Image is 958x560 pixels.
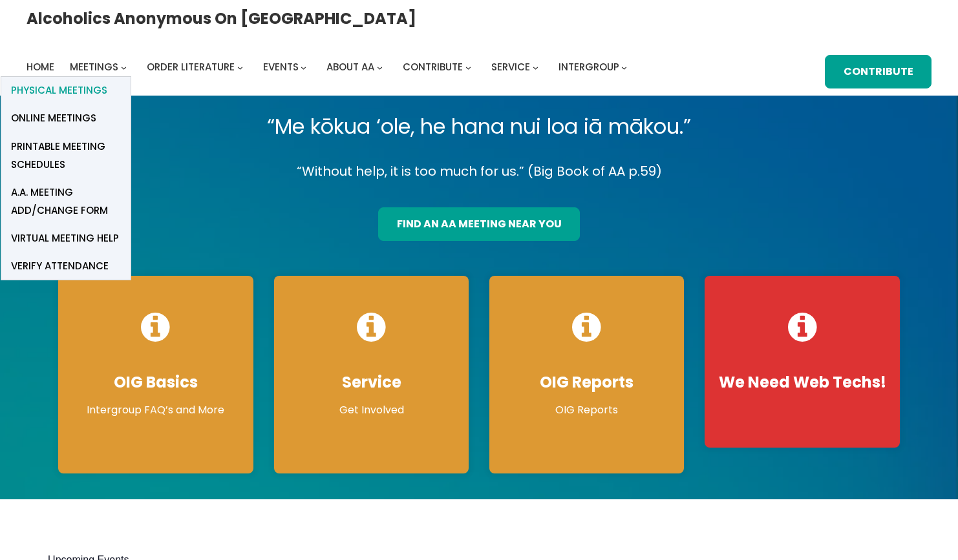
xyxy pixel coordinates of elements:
[71,373,240,392] h4: OIG Basics
[70,60,118,74] span: Meetings
[377,64,383,70] button: About AA submenu
[263,60,299,74] span: Events
[11,183,121,220] span: A.A. Meeting Add/Change Form
[559,58,619,76] a: Intergroup
[533,64,538,70] button: Service submenu
[301,64,306,70] button: Events submenu
[559,60,619,74] span: Intergroup
[263,58,299,76] a: Events
[121,64,127,70] button: Meetings submenu
[70,58,118,76] a: Meetings
[1,224,131,252] a: Virtual Meeting Help
[287,373,456,392] h4: Service
[326,58,374,76] a: About AA
[27,5,416,32] a: Alcoholics Anonymous on [GEOGRAPHIC_DATA]
[48,160,910,183] p: “Without help, it is too much for us.” (Big Book of AA p.59)
[465,64,471,70] button: Contribute submenu
[378,207,580,241] a: find an aa meeting near you
[502,373,671,392] h4: OIG Reports
[11,81,107,99] span: Physical Meetings
[11,109,96,127] span: Online Meetings
[71,402,240,418] p: Intergroup FAQ’s and More
[621,64,627,70] button: Intergroup submenu
[1,132,131,178] a: Printable Meeting Schedules
[27,60,54,74] span: Home
[11,257,109,275] span: verify attendance
[403,60,463,74] span: Contribute
[1,105,131,132] a: Online Meetings
[1,252,131,280] a: verify attendance
[326,60,374,74] span: About AA
[1,77,131,105] a: Physical Meetings
[11,138,121,174] span: Printable Meeting Schedules
[825,55,931,88] a: Contribute
[1,178,131,224] a: A.A. Meeting Add/Change Form
[491,58,530,76] a: Service
[718,373,886,392] h4: We Need Web Techs!
[491,60,530,74] span: Service
[48,109,910,145] p: “Me kōkua ‘ole, he hana nui loa iā mākou.”
[403,58,463,76] a: Contribute
[27,58,54,76] a: Home
[11,229,119,247] span: Virtual Meeting Help
[502,402,671,418] p: OIG Reports
[27,58,632,76] nav: Intergroup
[147,60,235,74] span: Order Literature
[287,402,456,418] p: Get Involved
[237,64,243,70] button: Order Literature submenu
